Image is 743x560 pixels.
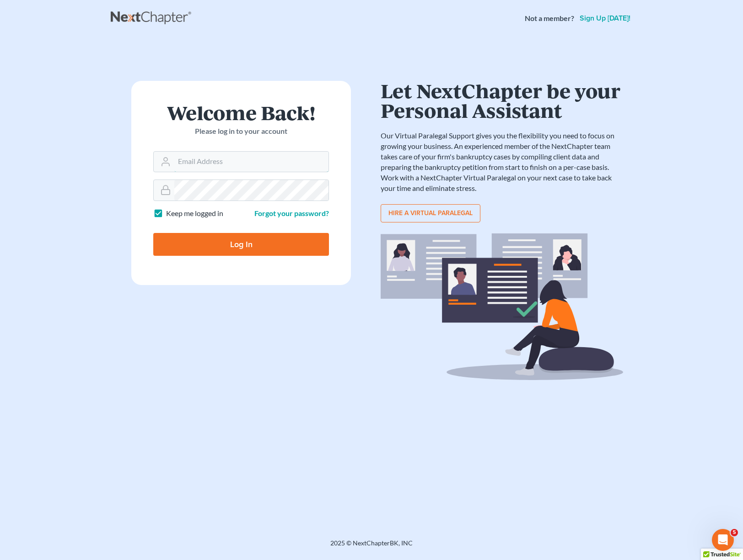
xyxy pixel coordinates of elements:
[166,208,223,219] label: Keep me logged in
[153,103,329,122] h1: Welcome Back!
[381,131,623,193] p: Our Virtual Paralegal Support gives you the flexibility you need to focus on growing your busines...
[381,233,623,380] img: virtual_paralegal_bg-b12c8cf30858a2b2c02ea913d52db5c468ecc422855d04272ea22d19010d70dc.svg
[153,233,329,256] input: Log In
[111,539,632,555] div: 2025 © NextChapterBK, INC
[731,529,738,536] span: 5
[578,15,632,22] a: Sign up [DATE]!
[254,209,329,217] a: Forgot your password?
[174,152,328,172] input: Email Address
[153,126,329,137] p: Please log in to your account
[712,529,734,551] iframe: Intercom live chat
[381,81,623,120] h1: Let NextChapter be your Personal Assistant
[381,204,480,222] a: Hire a virtual paralegal
[525,13,574,24] strong: Not a member?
